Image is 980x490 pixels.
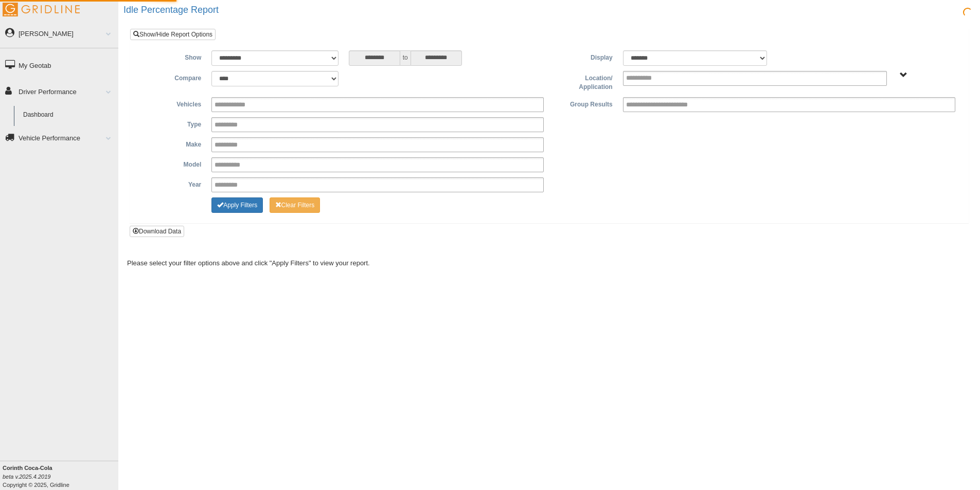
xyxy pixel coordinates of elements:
span: Please select your filter options above and click "Apply Filters" to view your report. [127,259,370,267]
label: Compare [138,71,206,83]
label: Type [138,117,206,130]
label: Location/ Application [549,71,617,92]
a: Driver Scorecard [19,124,118,143]
label: Year [138,177,206,190]
div: Copyright © 2025, Gridline [3,464,118,489]
label: Show [138,50,206,63]
span: to [400,50,411,66]
a: Dashboard [19,106,118,124]
a: Show/Hide Report Options [130,29,216,40]
img: Gridline [3,3,80,16]
b: Corinth Coca-Cola [3,465,52,471]
label: Model [138,157,206,170]
button: Change Filter Options [211,197,263,213]
button: Change Filter Options [270,197,320,213]
label: Make [138,137,206,150]
i: beta v.2025.4.2019 [3,474,50,480]
label: Vehicles [138,97,206,110]
h2: Idle Percentage Report [123,5,980,15]
label: Group Results [549,97,617,110]
button: Download Data [130,226,184,237]
label: Display [549,50,617,63]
